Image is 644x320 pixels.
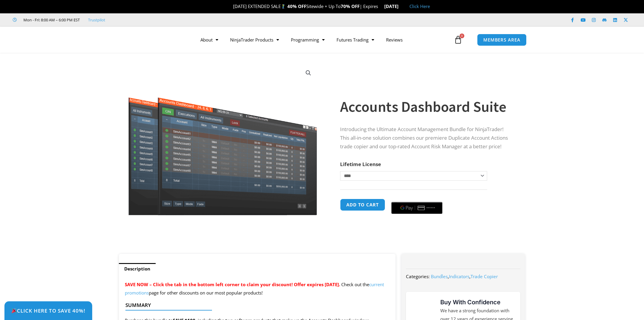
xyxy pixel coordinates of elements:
img: 🎉 [228,4,233,9]
img: ⌛ [378,4,383,9]
button: Buy with GPay [391,202,442,214]
img: 🎉 [12,308,17,313]
img: 🏌️‍♂️ [281,4,286,9]
button: Add to cart [340,199,385,211]
a: Programming [285,33,331,47]
strong: 40% OFF [287,3,306,9]
span: 0 [460,34,464,38]
a: Click Here [409,3,430,9]
a: Description [119,263,156,275]
img: 🏭 [399,4,403,9]
a: Clear options [340,184,349,188]
span: Click Here to save 40%! [11,308,85,313]
a: About [195,33,224,47]
a: Trustpilot [88,16,105,23]
text: •••••• [426,206,435,210]
img: LogoAI | Affordable Indicators – NinjaTrader [110,29,173,50]
h1: Accounts Dashboard Suite [340,96,513,117]
span: , , [431,273,498,279]
a: Indicators [449,273,469,279]
strong: 70% OFF [341,3,360,9]
nav: Menu [195,33,452,47]
a: Trade Copier [471,273,498,279]
a: Futures Trading [331,33,380,47]
a: 0 [445,31,471,48]
a: View full-screen image gallery [303,68,314,78]
a: Bundles [431,273,448,279]
img: Screenshot 2024-08-26 155710eeeee [127,63,318,215]
a: NinjaTrader Products [224,33,285,47]
h3: Buy With Confidence [440,298,514,307]
iframe: Secure payment input frame [390,198,444,198]
span: Mon - Fri: 8:00 AM – 6:00 PM EST [22,16,80,23]
strong: [DATE] [384,3,404,9]
span: SAVE NOW – Click the tab in the bottom left corner to claim your discount! Offer expires [DATE]. [125,281,340,287]
label: Lifetime License [340,161,381,168]
span: [DATE] EXTENDED SALE Sitewide + Up To | Expires [227,3,384,9]
p: Introducing the Ultimate Account Management Bundle for NinjaTrader! This all-in-one solution comb... [340,125,513,151]
a: MEMBERS AREA [477,34,527,46]
a: 🎉Click Here to save 40%! [4,301,92,320]
span: MEMBERS AREA [483,38,520,42]
a: Reviews [380,33,409,47]
p: Check out the page for other discounts on our most popular products! [125,281,390,297]
span: Categories: [406,273,430,279]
